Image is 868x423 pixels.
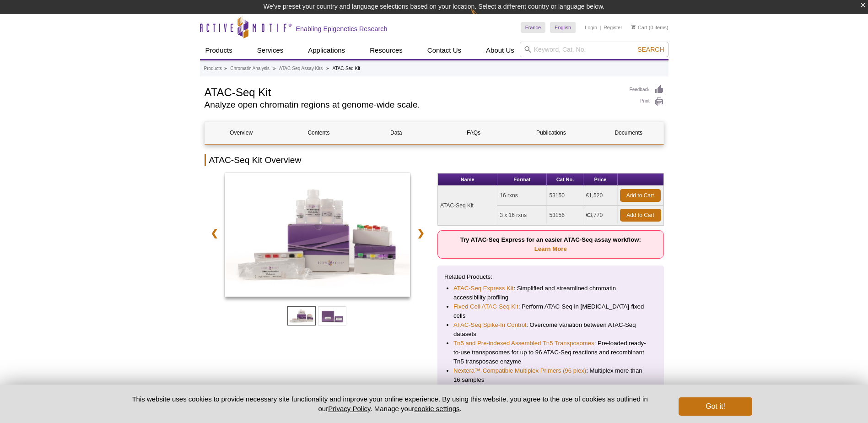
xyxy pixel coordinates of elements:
a: Register [604,24,622,31]
a: Publications [515,122,588,144]
td: 16 rxns [497,186,547,206]
li: ATAC-Seq Kit [332,66,360,71]
a: ATAC-Seq Kit [225,173,410,299]
a: Data [360,122,432,144]
a: Applications [302,42,350,59]
button: Search [635,45,667,54]
a: Contents [282,122,355,144]
a: Nextera™-Compatible Multiplex Primers (96 plex) [453,366,586,375]
a: Products [204,65,222,73]
a: FAQs [437,122,510,144]
a: Feedback [630,85,664,95]
a: ❯ [411,222,431,244]
h2: ATAC-Seq Kit Overview [205,154,664,166]
a: Chromatin Analysis [230,65,270,73]
a: About Us [480,42,520,59]
li: | [600,22,601,33]
li: : Overcome variation between ATAC-Seq datasets [453,320,648,339]
p: This website uses cookies to provide necessary site functionality and improve your online experie... [116,394,664,413]
td: 53156 [547,206,583,225]
img: Your Cart [631,25,636,29]
a: Contact Us [422,42,467,59]
a: Products [200,42,238,59]
td: €3,770 [583,206,617,225]
a: Resources [364,42,408,59]
a: Overview [205,122,278,144]
a: France [521,22,545,33]
td: ATAC-Seq Kit [438,186,497,225]
th: Name [438,174,497,186]
li: » [273,66,276,71]
a: ATAC-Seq Spike-In Control [453,320,526,330]
a: Documents [592,122,665,144]
th: Cat No. [547,174,583,186]
li: : Multiplex more than 16 samples [453,366,648,385]
button: Got it! [679,397,752,416]
h2: Analyze open chromatin regions at genome-wide scale. [205,101,620,109]
th: Format [497,174,547,186]
li: : Perform ATAC-Seq in [MEDICAL_DATA]-fixed cells [453,302,648,320]
a: Add to Cart [620,209,661,222]
a: ATAC-Seq Assay Kits [279,65,323,73]
a: Learn More [534,245,567,252]
h2: Enabling Epigenetics Research [296,25,388,33]
span: Search [637,46,664,53]
li: : Simplified and streamlined chromatin accessibility profiling [453,284,648,302]
li: » [326,66,329,71]
td: €1,520 [583,186,617,206]
td: 3 x 16 rxns [497,206,547,225]
button: cookie settings [414,405,459,412]
p: Related Products: [444,272,657,282]
strong: Try ATAC-Seq Express for an easier ATAC-Seq assay workflow: [460,236,641,252]
a: Add to Cart [620,189,661,202]
li: : Pre-loaded ready-to-use transposomes for up to 96 ATAC-Seq reactions and recombinant Tn5 transp... [453,339,648,366]
a: Login [585,24,597,31]
th: Price [583,174,617,186]
li: » [224,66,227,71]
a: Fixed Cell ATAC-Seq Kit [453,302,518,311]
img: ATAC-Seq Kit [225,173,410,297]
input: Keyword, Cat. No. [520,42,669,57]
img: Change Here [470,7,495,28]
a: English [550,22,576,33]
li: (0 items) [631,22,669,33]
h1: ATAC-Seq Kit [205,85,620,98]
a: Tn5 and Pre-indexed Assembled Tn5 Transposomes [453,339,594,348]
a: ATAC-Seq Express Kit [453,284,513,293]
td: 53150 [547,186,583,206]
a: ❮ [205,222,224,244]
a: Print [630,97,664,107]
a: Cart [631,24,647,31]
a: Services [252,42,289,59]
a: Privacy Policy [328,405,370,412]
